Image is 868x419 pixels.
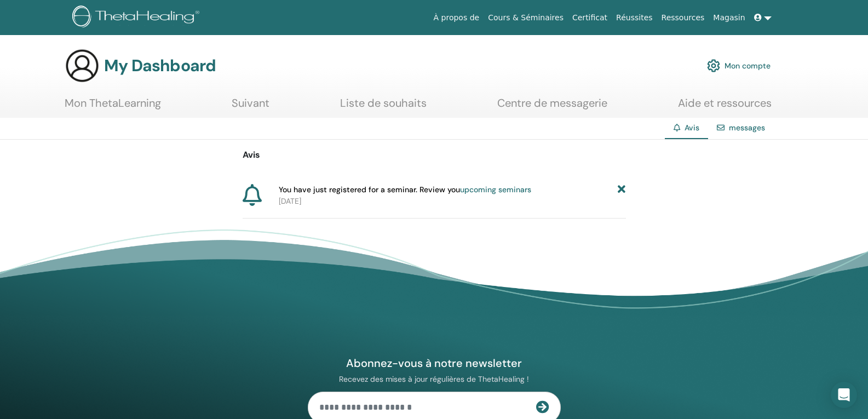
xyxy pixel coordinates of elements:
a: Cours & Séminaires [484,8,568,28]
a: Certificat [568,8,612,28]
a: Magasin [709,8,749,28]
a: messages [729,123,765,133]
p: Recevez des mises à jour régulières de ThetaHealing ! [308,374,561,384]
a: Suivant [232,96,269,118]
div: Open Intercom Messenger [831,382,857,408]
a: Mon compte [707,54,771,78]
a: À propos de [429,8,484,28]
a: Mon ThetaLearning [65,96,161,118]
a: Liste de souhaits [340,96,427,118]
h4: Abonnez-vous à notre newsletter [308,356,561,370]
p: [DATE] [279,196,626,207]
span: Avis [685,123,699,133]
a: Ressources [657,8,709,28]
span: You have just registered for a seminar. Review you [279,184,531,196]
img: logo.png [72,5,203,30]
p: Avis [243,148,626,162]
a: Réussites [612,8,657,28]
a: Centre de messagerie [497,96,607,118]
a: upcoming seminars [460,185,531,194]
h3: My Dashboard [104,56,216,76]
img: cog.svg [707,56,720,75]
img: generic-user-icon.jpg [65,48,100,83]
a: Aide et ressources [678,96,772,118]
